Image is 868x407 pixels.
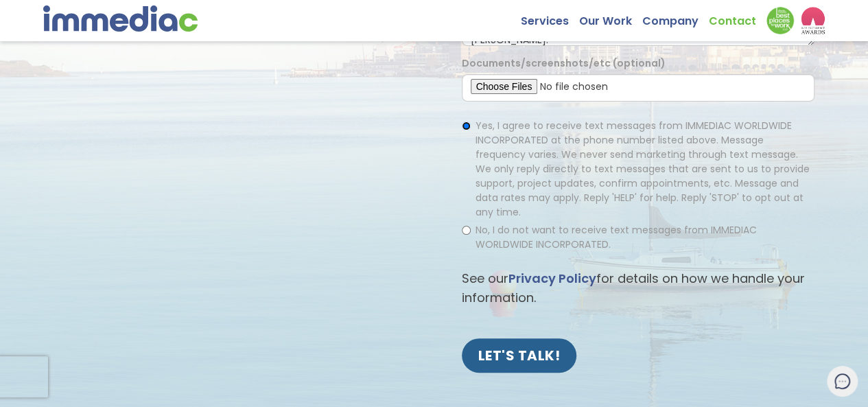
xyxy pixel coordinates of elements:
[801,7,825,34] img: logo2_wea_nobg.webp
[462,226,471,235] input: No, I do not want to receive text messages from IMMEDIAC WORLDWIDE INCORPORATED.
[579,7,642,28] a: Our Work
[462,56,666,71] label: Documents/screenshots/etc (optional)
[462,338,577,373] input: LET'S TALK!
[462,121,471,130] input: Yes, I agree to receive text messages from IMMEDIAC WORLDWIDE INCORPORATED at the phone number li...
[766,7,794,34] img: Down
[462,269,814,307] p: See our for details on how we handle your information.
[476,223,757,251] span: No, I do not want to receive text messages from IMMEDIAC WORLDWIDE INCORPORATED.
[521,7,579,28] a: Services
[43,5,198,32] img: immediac
[476,119,810,219] span: Yes, I agree to receive text messages from IMMEDIAC WORLDWIDE INCORPORATED at the phone number li...
[642,7,709,28] a: Company
[709,7,766,28] a: Contact
[508,270,596,287] a: Privacy Policy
